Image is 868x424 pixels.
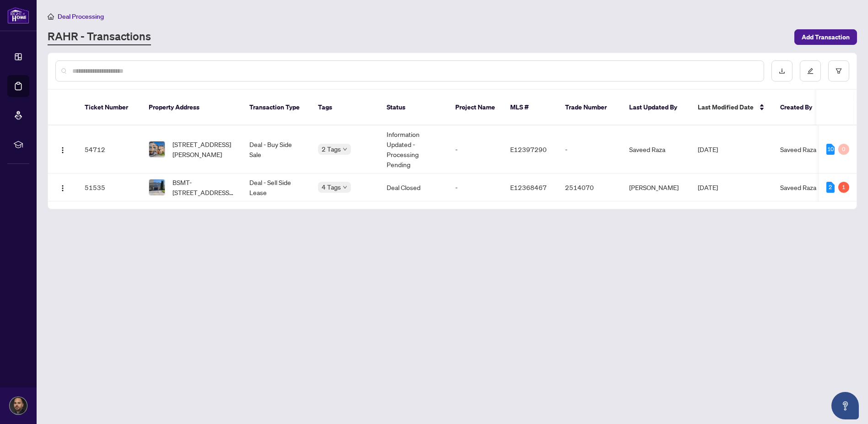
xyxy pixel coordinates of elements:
span: home [48,13,54,20]
button: Logo [55,180,70,195]
td: 2514070 [558,174,622,201]
span: [STREET_ADDRESS][PERSON_NAME] [173,139,235,159]
button: edit [800,60,821,82]
td: - [448,125,503,174]
div: 1 [838,182,849,193]
td: Saveed Raza [622,125,690,174]
td: Deal Closed [379,174,448,201]
img: logo [7,7,29,24]
th: Status [379,90,448,125]
span: down [343,185,347,190]
th: Project Name [448,90,503,125]
span: [DATE] [698,183,718,191]
img: thumbnail-img [149,141,165,157]
div: 0 [838,144,849,155]
button: Open asap [831,392,859,419]
span: edit [807,68,814,74]
th: MLS # [503,90,558,125]
span: filter [836,68,842,74]
th: Last Updated By [622,90,690,125]
span: E12397290 [510,145,547,153]
img: Logo [59,185,66,192]
img: thumbnail-img [149,179,165,195]
div: 10 [826,144,835,155]
th: Last Modified Date [690,90,773,125]
td: Information Updated - Processing Pending [379,125,448,174]
button: download [771,60,793,82]
td: 54712 [77,125,141,174]
span: Last Modified Date [698,102,754,112]
td: - [558,125,622,174]
th: Trade Number [558,90,622,125]
button: Logo [55,142,70,157]
button: filter [828,60,849,82]
th: Property Address [141,90,242,125]
span: [DATE] [698,145,718,153]
div: 2 [826,182,835,193]
th: Tags [311,90,379,125]
td: - [448,174,503,201]
td: Deal - Buy Side Sale [242,125,311,174]
td: Deal - Sell Side Lease [242,174,311,201]
th: Transaction Type [242,90,311,125]
span: BSMT-[STREET_ADDRESS][PERSON_NAME] [173,177,235,197]
img: Logo [59,147,66,154]
span: Saveed Raza [780,145,816,153]
th: Created By [773,90,828,125]
span: E12368467 [510,183,547,191]
span: download [779,68,785,74]
span: Deal Processing [58,12,104,21]
th: Ticket Number [77,90,141,125]
span: Saveed Raza [780,183,816,191]
a: RAHR - Transactions [48,29,151,45]
td: [PERSON_NAME] [622,174,690,201]
img: Profile Icon [10,397,27,414]
td: 51535 [77,174,141,201]
span: Add Transaction [802,30,850,44]
span: down [343,147,347,152]
span: 2 Tags [322,144,341,154]
button: Add Transaction [794,29,857,45]
span: 4 Tags [322,182,341,192]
